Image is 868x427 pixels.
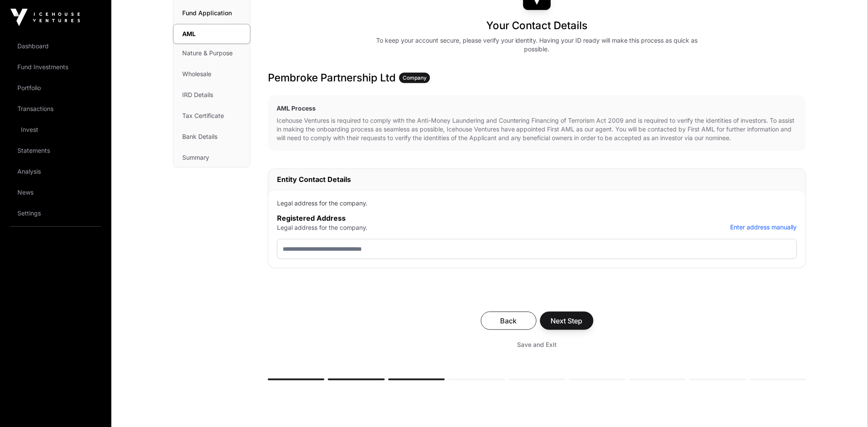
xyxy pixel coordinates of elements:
span: Back [492,316,526,326]
a: Fund Application [174,3,250,23]
a: IRD Details [174,85,250,104]
a: Fund Investments [7,57,104,77]
h2: Entity Contact Details [277,174,797,185]
h1: Your Contact Details [486,19,588,33]
a: Dashboard [7,37,104,56]
a: Tax Certificate [174,106,250,125]
a: Transactions [7,99,104,118]
a: Settings [7,204,104,223]
p: Legal address for the company. [277,223,367,232]
a: Wholesale [174,64,250,84]
button: Back [481,312,537,330]
a: AML [173,24,250,44]
a: Analysis [7,162,104,181]
a: Bank Details [174,127,250,146]
span: Company [403,74,427,81]
a: News [7,183,104,202]
span: Legal address for the company. [277,199,367,207]
h2: AML Process [277,104,798,113]
a: Nature & Purpose [174,44,250,63]
button: Save and Exit [507,337,568,353]
label: Registered Address [277,213,367,223]
span: Next Step [551,316,583,326]
p: Icehouse Ventures is required to comply with the Anti-Money Laundering and Countering Financing o... [277,116,798,142]
div: To keep your account secure, please verify your identity. Having your ID ready will make this pro... [370,36,704,54]
iframe: Chat Widget [825,385,868,427]
a: Portfolio [7,78,104,98]
button: Enter address manually [729,223,797,232]
a: Statements [7,141,104,160]
button: Next Step [540,312,594,330]
span: Save and Exit [517,340,557,349]
a: Invest [7,120,104,139]
h3: Pembroke Partnership Ltd [268,71,806,85]
img: Icehouse Ventures Logo [10,9,80,26]
a: Summary [174,148,250,167]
